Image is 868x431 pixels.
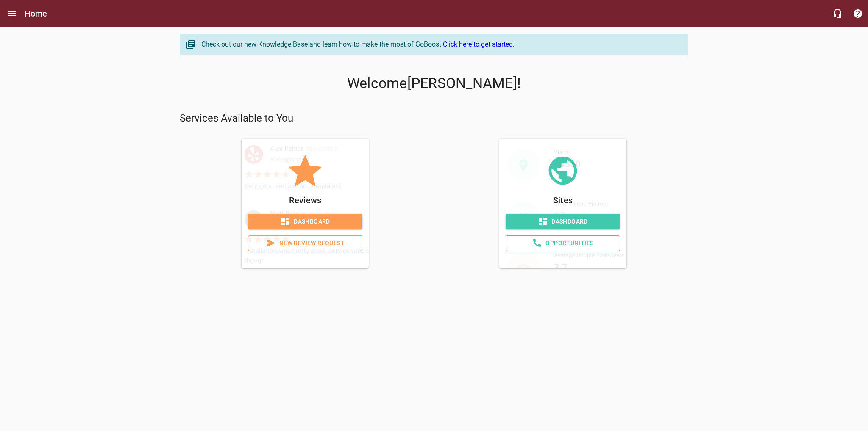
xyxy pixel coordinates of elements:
[25,7,47,20] h6: Home
[180,75,688,92] p: Welcome [PERSON_NAME] !
[512,216,613,227] span: Dashboard
[180,112,688,125] p: Services Available to You
[827,3,848,24] button: Live Chat
[248,193,362,207] p: Reviews
[2,3,22,24] button: Open drawer
[513,238,613,249] span: Opportunities
[248,214,362,229] a: Dashboard
[506,235,620,251] a: Opportunities
[255,216,356,227] span: Dashboard
[506,214,620,229] a: Dashboard
[506,193,620,207] p: Sites
[848,3,868,24] button: Support Portal
[248,235,362,251] a: New Review Request
[201,39,679,50] div: Check out our new Knowledge Base and learn how to make the most of GoBoost.
[255,238,355,249] span: New Review Request
[443,40,515,48] a: Click here to get started.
